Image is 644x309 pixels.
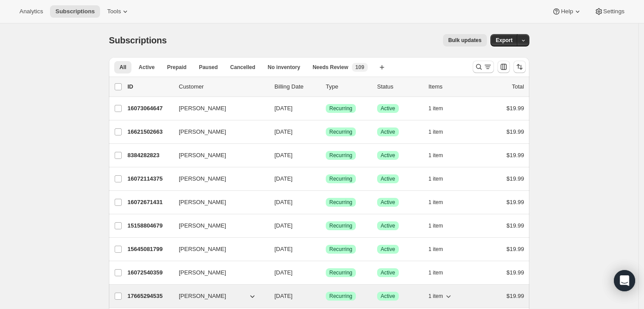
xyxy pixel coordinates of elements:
[312,64,348,71] span: Needs Review
[381,293,395,300] span: Active
[127,126,524,138] div: 16621502663[PERSON_NAME][DATE]SuccessRecurringSuccessActive1 item$19.99
[428,293,443,300] span: 1 item
[506,293,524,299] span: $19.99
[512,82,524,91] p: Total
[274,199,293,205] span: [DATE]
[428,269,443,276] span: 1 item
[614,270,635,291] div: Open Intercom Messenger
[127,102,524,115] div: 16073064647[PERSON_NAME][DATE]SuccessRecurringSuccessActive1 item$19.99
[355,64,364,71] span: 109
[19,8,43,15] span: Analytics
[329,269,352,276] span: Recurring
[428,290,453,302] button: 1 item
[506,128,524,135] span: $19.99
[329,293,352,300] span: Recurring
[381,199,395,206] span: Active
[174,195,262,209] button: [PERSON_NAME]
[274,222,293,229] span: [DATE]
[179,151,226,160] span: [PERSON_NAME]
[174,125,262,139] button: [PERSON_NAME]
[127,82,524,91] div: IDCustomerBilling DateTypeStatusItemsTotal
[50,5,100,18] button: Subscriptions
[179,198,226,207] span: [PERSON_NAME]
[127,267,524,279] div: 16072540359[PERSON_NAME][DATE]SuccessRecurringSuccessActive1 item$19.99
[120,64,126,71] span: All
[199,64,218,71] span: Paused
[428,126,453,138] button: 1 item
[428,149,453,162] button: 1 item
[375,61,389,73] button: Create new view
[428,220,453,232] button: 1 item
[179,174,226,183] span: [PERSON_NAME]
[428,102,453,115] button: 1 item
[174,148,262,162] button: [PERSON_NAME]
[127,292,172,301] p: 17665294535
[381,128,395,135] span: Active
[179,292,226,301] span: [PERSON_NAME]
[329,246,352,253] span: Recurring
[589,5,630,18] button: Settings
[274,246,293,252] span: [DATE]
[127,173,524,185] div: 16072114375[PERSON_NAME][DATE]SuccessRecurringSuccessActive1 item$19.99
[381,175,395,182] span: Active
[179,127,226,136] span: [PERSON_NAME]
[127,243,524,255] div: 15645081799[PERSON_NAME][DATE]SuccessRecurringSuccessActive1 item$19.99
[428,246,443,253] span: 1 item
[381,105,395,112] span: Active
[127,149,524,162] div: 8384282823[PERSON_NAME][DATE]SuccessRecurringSuccessActive1 item$19.99
[428,243,453,255] button: 1 item
[506,222,524,229] span: $19.99
[443,34,487,46] button: Bulk updates
[448,37,482,44] span: Bulk updates
[381,269,395,276] span: Active
[329,128,352,135] span: Recurring
[139,64,154,71] span: Active
[490,34,518,46] button: Export
[547,5,587,18] button: Help
[506,105,524,112] span: $19.99
[506,199,524,205] span: $19.99
[14,5,48,18] button: Analytics
[496,37,513,44] span: Export
[127,174,172,183] p: 16072114375
[127,196,524,209] div: 16072671431[PERSON_NAME][DATE]SuccessRecurringSuccessActive1 item$19.99
[127,151,172,160] p: 8384282823
[127,221,172,230] p: 15158804679
[174,242,262,256] button: [PERSON_NAME]
[473,61,494,73] button: Search and filter results
[506,269,524,276] span: $19.99
[127,82,172,91] p: ID
[506,246,524,252] span: $19.99
[174,101,262,116] button: [PERSON_NAME]
[428,175,443,182] span: 1 item
[127,198,172,207] p: 16072671431
[513,61,526,73] button: Sort the results
[428,199,443,206] span: 1 item
[274,293,293,299] span: [DATE]
[329,199,352,206] span: Recurring
[506,152,524,158] span: $19.99
[428,128,443,135] span: 1 item
[268,64,300,71] span: No inventory
[497,61,510,73] button: Customize table column order and visibility
[127,220,524,232] div: 15158804679[PERSON_NAME][DATE]SuccessRecurringSuccessActive1 item$19.99
[428,267,453,279] button: 1 item
[179,104,226,113] span: [PERSON_NAME]
[377,82,421,91] p: Status
[274,269,293,276] span: [DATE]
[174,219,262,233] button: [PERSON_NAME]
[127,290,524,302] div: 17665294535[PERSON_NAME][DATE]SuccessRecurringSuccessActive1 item$19.99
[179,268,226,277] span: [PERSON_NAME]
[127,127,172,136] p: 16621502663
[174,266,262,280] button: [PERSON_NAME]
[127,104,172,113] p: 16073064647
[329,105,352,112] span: Recurring
[102,5,135,18] button: Tools
[329,222,352,229] span: Recurring
[107,8,121,15] span: Tools
[179,82,267,91] p: Customer
[274,105,293,112] span: [DATE]
[428,152,443,159] span: 1 item
[179,221,226,230] span: [PERSON_NAME]
[381,246,395,253] span: Active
